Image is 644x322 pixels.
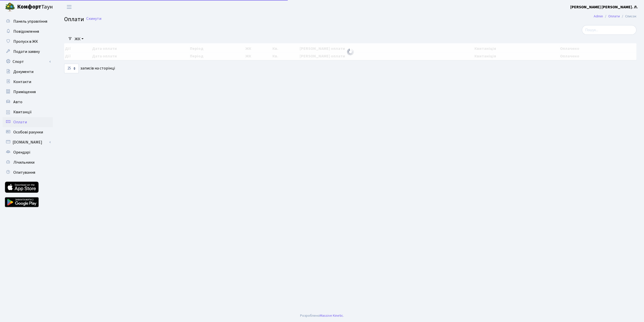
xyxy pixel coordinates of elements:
[3,127,53,137] a: Особові рахунки
[582,25,636,35] input: Пошук...
[17,3,53,11] span: Таун
[13,89,36,95] span: Приміщення
[63,3,75,11] button: Переключити навігацію
[620,14,636,19] li: Список
[73,35,86,43] a: ЖК
[64,64,115,73] label: записів на сторінці
[3,87,53,97] a: Приміщення
[13,29,39,34] span: Повідомлення
[13,170,35,175] span: Опитування
[17,3,41,11] b: Комфорт
[3,47,53,57] a: Подати заявку
[3,117,53,127] a: Оплати
[300,313,344,318] div: Розроблено .
[64,15,84,24] span: Оплати
[3,157,53,167] a: Лічильники
[13,69,33,75] span: Документи
[3,97,53,107] a: Авто
[3,147,53,157] a: Орендарі
[3,77,53,87] a: Контакти
[13,150,30,155] span: Орендарі
[608,14,620,19] a: Оплати
[13,99,22,105] span: Авто
[13,49,40,54] span: Подати заявку
[586,11,644,22] nav: breadcrumb
[86,16,101,21] a: Скинути
[3,167,53,177] a: Опитування
[13,109,32,115] span: Квитанції
[594,14,603,19] a: Admin
[3,107,53,117] a: Квитанції
[3,67,53,77] a: Документи
[320,313,343,318] a: Massive Kinetic
[3,137,53,147] a: [DOMAIN_NAME]
[3,16,53,26] a: Панель управління
[3,57,53,67] a: Спорт
[570,4,638,10] a: [PERSON_NAME] [PERSON_NAME]. Л.
[3,26,53,37] a: Повідомлення
[64,64,79,73] select: записів на сторінці
[13,129,43,135] span: Особові рахунки
[346,48,354,56] img: Обробка...
[3,37,53,47] a: Пропуск в ЖК
[13,19,47,24] span: Панель управління
[13,160,34,165] span: Лічильники
[5,2,15,12] img: logo.png
[13,119,27,125] span: Оплати
[13,79,31,85] span: Контакти
[13,39,38,44] span: Пропуск в ЖК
